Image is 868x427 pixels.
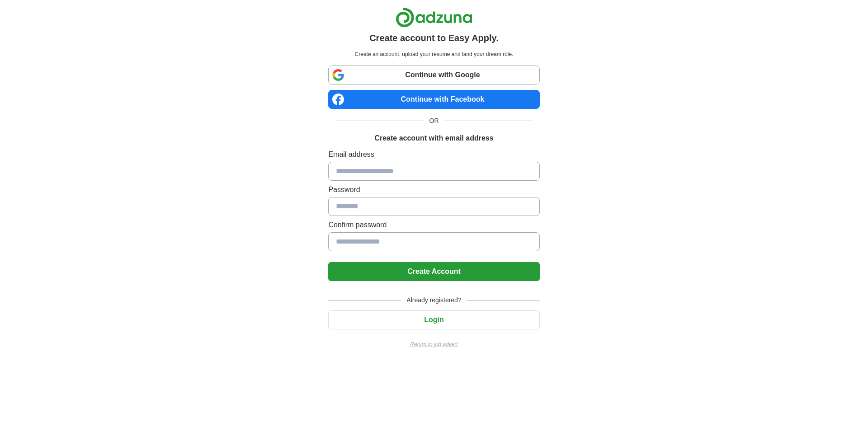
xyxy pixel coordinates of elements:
[401,296,467,305] span: Already registered?
[328,90,539,109] a: Continue with Facebook
[328,184,539,195] label: Password
[328,340,539,348] a: Return to job advert
[369,31,499,45] h1: Create account to Easy Apply.
[328,220,539,230] label: Confirm password
[328,262,539,281] button: Create Account
[328,149,539,160] label: Email address
[374,133,493,144] h1: Create account with email address
[328,66,539,84] a: Continue with Google
[328,310,539,329] button: Login
[330,50,538,58] p: Create an account, upload your resume and land your dream role.
[424,116,444,126] span: OR
[396,7,472,28] img: Adzuna logo
[328,316,539,324] a: Login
